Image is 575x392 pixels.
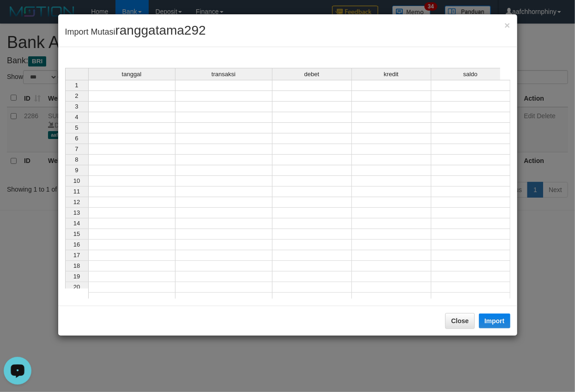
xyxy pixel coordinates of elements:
button: Close [504,20,510,30]
span: × [504,20,510,30]
span: tanggal [122,71,142,78]
span: 1 [75,82,78,89]
span: 9 [75,167,78,174]
span: 20 [73,283,80,290]
span: 12 [73,199,80,205]
span: 10 [73,177,80,184]
span: ranggatama292 [115,23,206,37]
span: 3 [75,103,78,110]
span: 16 [73,241,80,248]
span: 2 [75,92,78,99]
span: 17 [73,252,80,259]
span: 14 [73,220,80,227]
span: debet [304,71,320,78]
button: Open LiveChat chat widget [4,4,31,31]
span: transaksi [212,71,236,78]
button: Import [479,314,510,328]
span: Import Mutasi [65,27,206,36]
button: Close [445,313,475,329]
span: 19 [73,273,80,280]
span: 8 [75,156,78,163]
span: 18 [73,262,80,269]
span: 7 [75,145,78,152]
span: 5 [75,124,78,131]
span: kredit [384,71,399,78]
span: saldo [463,71,478,78]
span: 4 [75,114,78,121]
span: 13 [73,209,80,216]
th: Select whole grid [65,68,88,80]
span: 15 [73,230,80,237]
span: 11 [73,188,80,195]
span: 6 [75,135,78,142]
